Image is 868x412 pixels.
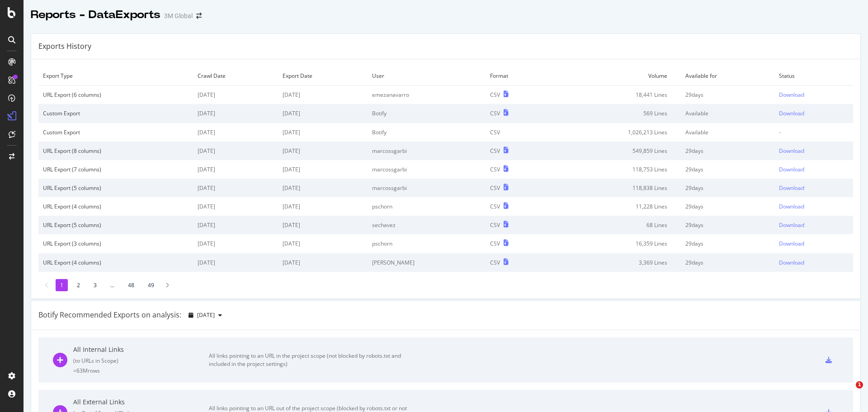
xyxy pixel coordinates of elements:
div: Reports - DataExports [31,7,160,23]
button: [DATE] [185,308,226,322]
div: URL Export (6 columns) [43,91,189,99]
li: 3 [89,279,101,291]
div: URL Export (8 columns) [43,147,189,155]
td: 29 days [681,142,774,160]
td: [DATE] [193,234,278,253]
td: Available for [681,66,774,85]
td: [DATE] [278,197,367,216]
td: Crawl Date [193,66,278,85]
div: = 63M rows [73,367,209,374]
div: CSV [490,221,500,229]
div: CSV [490,184,500,192]
td: pschorn [368,234,486,253]
td: 118,838 Lines [549,179,681,197]
a: Download [779,184,849,192]
div: Download [779,91,804,99]
div: URL Export (7 columns) [43,166,189,173]
td: [DATE] [278,142,367,160]
div: CSV [490,240,500,247]
li: ... [106,279,119,291]
a: Download [779,259,849,266]
div: Download [779,147,804,155]
a: Download [779,166,849,173]
td: [DATE] [193,179,278,197]
td: [DATE] [193,142,278,160]
li: 1 [56,279,68,291]
div: csv-export [826,357,832,363]
td: 118,753 Lines [549,160,681,179]
div: Botify Recommended Exports on analysis: [38,310,181,320]
div: Download [779,221,804,229]
td: 29 days [681,85,774,104]
div: URL Export (4 columns) [43,259,189,266]
div: Exports History [38,41,91,52]
td: [DATE] [193,104,278,123]
div: Available [685,128,770,136]
td: Status [774,66,854,85]
td: Botify [368,104,486,123]
li: 2 [72,279,85,291]
td: 3,369 Lines [549,253,681,272]
td: emezanavarro [368,85,486,104]
div: CSV [490,91,500,99]
li: 48 [123,279,139,291]
td: 1,026,213 Lines [549,123,681,142]
td: [DATE] [193,216,278,234]
a: Download [779,240,849,247]
td: pschorn [368,197,486,216]
div: ( to URLs in Scope ) [73,357,209,365]
td: [DATE] [278,179,367,197]
div: CSV [490,203,500,210]
td: marcossgarbi [368,160,486,179]
div: URL Export (5 columns) [43,184,189,192]
td: marcossgarbi [368,142,486,160]
div: Download [779,259,804,266]
div: URL Export (4 columns) [43,203,189,210]
div: Custom Export [43,109,189,117]
td: marcossgarbi [368,179,486,197]
div: All Internal Links [73,345,209,354]
div: CSV [490,259,500,266]
td: 29 days [681,234,774,253]
div: Available [685,109,770,117]
a: Download [779,109,849,117]
td: [DATE] [193,197,278,216]
td: 68 Lines [549,216,681,234]
td: 29 days [681,197,774,216]
div: CSV [490,166,500,173]
td: [DATE] [193,253,278,272]
td: Volume [549,66,681,85]
div: CSV [490,109,500,117]
a: Download [779,221,849,229]
td: Format [486,66,549,85]
td: CSV [486,123,549,142]
td: [DATE] [193,123,278,142]
div: All links pointing to an URL in the project scope (not blocked by robots.txt and included in the ... [209,352,412,368]
td: [DATE] [278,234,367,253]
div: Download [779,240,804,247]
td: 29 days [681,179,774,197]
a: Download [779,147,849,155]
td: 18,441 Lines [549,85,681,104]
td: 29 days [681,216,774,234]
td: sechavez [368,216,486,234]
div: CSV [490,147,500,155]
td: User [368,66,486,85]
td: - [774,123,854,142]
div: Download [779,166,804,173]
td: [DATE] [278,160,367,179]
iframe: Intercom live chat [837,381,859,403]
span: 2025 Aug. 17th [197,311,215,319]
td: [DATE] [193,85,278,104]
td: [DATE] [278,85,367,104]
td: Botify [368,123,486,142]
td: Export Type [38,66,193,85]
td: [DATE] [278,104,367,123]
div: URL Export (3 columns) [43,240,189,247]
div: Download [779,203,804,210]
td: 16,359 Lines [549,234,681,253]
a: Download [779,91,849,99]
div: All External Links [73,398,209,407]
td: Export Date [278,66,367,85]
td: 29 days [681,160,774,179]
